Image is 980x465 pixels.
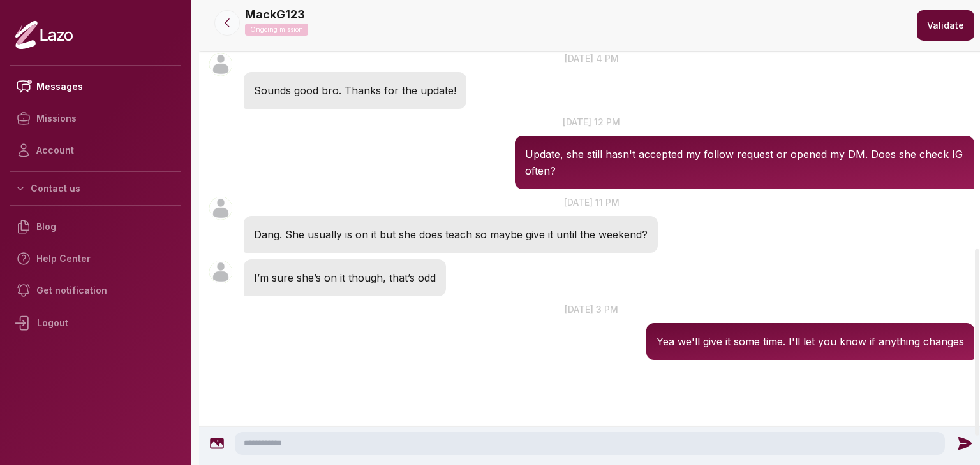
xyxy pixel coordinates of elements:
a: Account [10,134,181,166]
a: Help Center [10,243,181,275]
a: Blog [10,211,181,243]
p: Dang. She usually is on it but she does teach so maybe give it until the weekend? [254,226,648,243]
a: Messages [10,71,181,103]
p: I’m sure she’s on it though, that’s odd [254,269,436,286]
a: Missions [10,103,181,134]
p: Sounds good bro. Thanks for the update! [254,82,456,99]
p: MackG123 [245,6,305,24]
p: Yea we'll give it some time. I'll let you know if anything changes [657,333,964,350]
button: Contact us [10,177,181,200]
button: Validate [917,10,974,41]
div: Logout [10,306,181,340]
p: Ongoing mission [245,24,308,36]
a: Get notification [10,275,181,306]
img: User avatar [209,261,232,283]
p: Update, she still hasn't accepted my follow request or opened my DM. Does she check IG often? [525,146,963,179]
